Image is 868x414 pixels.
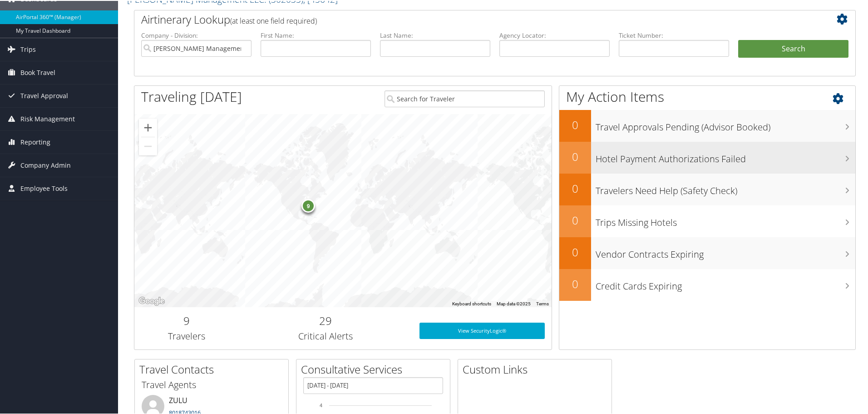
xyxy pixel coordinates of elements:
[20,176,68,199] span: Employee Tools
[137,294,167,306] img: Google
[301,361,450,376] h2: Consultative Services
[596,274,855,292] h3: Credit Cards Expiring
[20,37,36,60] span: Trips
[141,312,232,328] h2: 9
[20,107,75,130] span: Risk Management
[246,329,406,342] h3: Critical Alerts
[559,116,591,132] h2: 0
[139,118,157,136] button: Zoom in
[20,60,55,83] span: Book Travel
[559,236,855,268] a: 0Vendor Contracts Expiring
[499,30,610,39] label: Agency Locator:
[463,361,612,376] h2: Custom Links
[380,30,490,39] label: Last Name:
[139,361,288,376] h2: Travel Contacts
[559,109,855,141] a: 0Travel Approvals Pending (Advisor Booked)
[385,90,545,106] input: Search for Traveler
[139,136,157,155] button: Zoom out
[230,15,317,25] span: (at least one field required)
[596,211,855,228] h3: Trips Missing Hotels
[559,268,855,300] a: 0Credit Cards Expiring
[559,173,855,205] a: 0Travelers Need Help (Safety Check)
[619,30,729,39] label: Ticket Number:
[261,30,371,39] label: First Name:
[596,147,855,165] h3: Hotel Payment Authorizations Failed
[559,212,591,227] h2: 0
[559,205,855,236] a: 0Trips Missing Hotels
[419,322,545,338] a: View SecurityLogic®
[141,329,232,342] h3: Travelers
[141,86,242,105] h1: Traveling [DATE]
[559,141,855,173] a: 0Hotel Payment Authorizations Failed
[141,11,789,26] h2: Airtinerary Lookup
[137,294,167,306] a: Open this area in Google Maps (opens a new window)
[596,243,855,260] h3: Vendor Contracts Expiring
[559,86,855,105] h1: My Action Items
[536,300,549,305] a: Terms (opens in new tab)
[320,402,322,407] tspan: 4
[559,148,591,164] h2: 0
[497,300,531,305] span: Map data ©2025
[141,30,252,39] label: Company - Division:
[596,179,855,196] h3: Travelers Need Help (Safety Check)
[142,378,281,390] h3: Travel Agents
[559,275,591,291] h2: 0
[596,115,855,133] h3: Travel Approvals Pending (Advisor Booked)
[738,39,848,57] button: Search
[20,153,71,176] span: Company Admin
[559,244,591,259] h2: 0
[246,312,406,328] h2: 29
[20,130,50,153] span: Reporting
[452,300,491,306] button: Keyboard shortcuts
[559,180,591,195] h2: 0
[20,84,68,106] span: Travel Approval
[301,198,315,212] div: 9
